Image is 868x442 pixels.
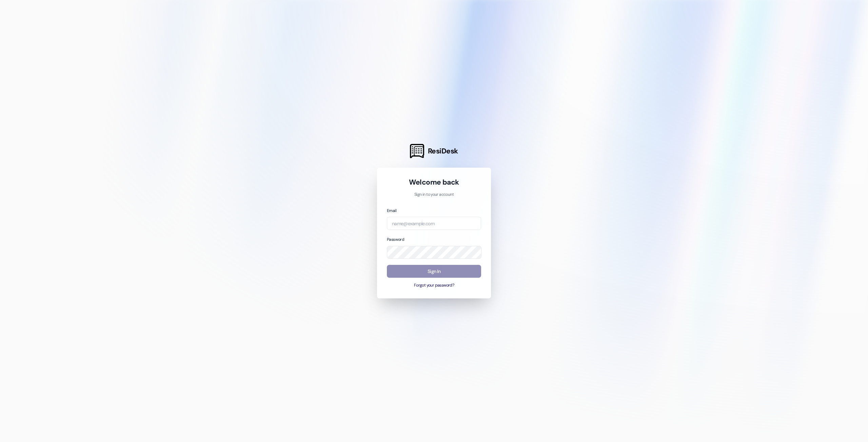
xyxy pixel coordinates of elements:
[387,217,481,230] input: name@example.com
[387,237,404,242] label: Password
[428,146,458,156] span: ResiDesk
[387,177,481,187] h1: Welcome back
[387,265,481,278] button: Sign In
[387,282,481,289] button: Forgot your password?
[387,192,481,198] p: Sign in to your account
[387,208,396,213] label: Email
[410,144,424,158] img: ResiDesk Logo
